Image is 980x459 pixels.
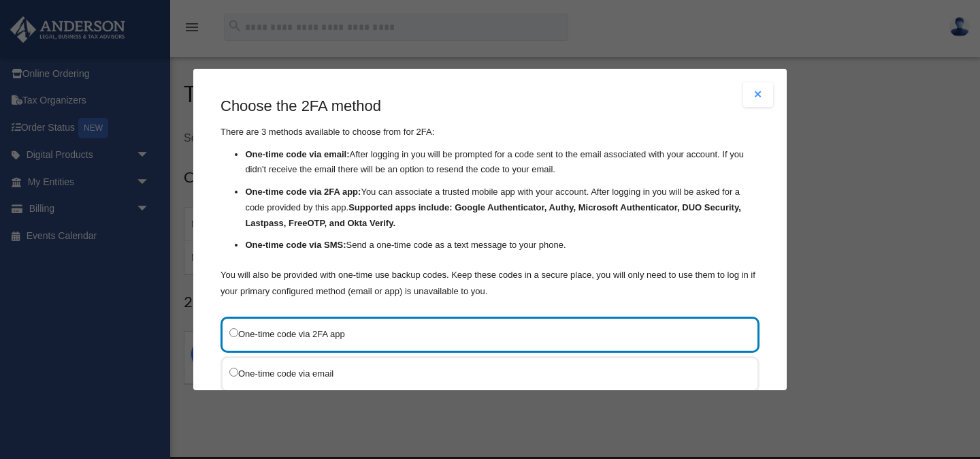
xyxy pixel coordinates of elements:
input: One-time code via email [229,368,238,377]
label: One-time code via 2FA app [229,326,737,343]
input: One-time code via 2FA app [229,328,238,337]
strong: Supported apps include: Google Authenticator, Authy, Microsoft Authenticator, DUO Security, Lastp... [245,202,740,228]
label: One-time code via email [229,365,737,382]
h3: Choose the 2FA method [220,96,759,117]
strong: One-time code via email: [245,149,349,159]
div: There are 3 methods available to choose from for 2FA: [220,96,759,300]
strong: One-time code via 2FA app: [245,187,361,197]
button: Close modal [743,82,773,107]
li: Send a one-time code as a text message to your phone. [245,238,759,253]
li: You can associate a trusted mobile app with your account. After logging in you will be asked for ... [245,185,759,231]
li: After logging in you will be prompted for a code sent to the email associated with your account. ... [245,147,759,178]
p: You will also be provided with one-time use backup codes. Keep these codes in a secure place, you... [220,267,759,300]
strong: One-time code via SMS: [245,240,346,250]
